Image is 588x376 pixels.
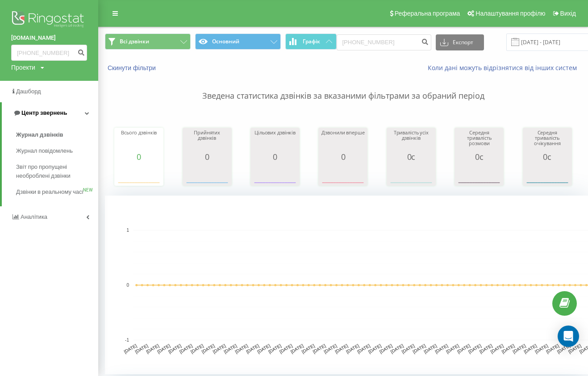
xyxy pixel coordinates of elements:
[525,152,570,161] div: 0с
[395,10,460,17] span: Реферальна програма
[467,343,482,354] text: [DATE]
[16,143,98,159] a: Журнал повідомлень
[558,326,579,347] div: Open Intercom Messenger
[436,34,484,50] button: Експорт
[190,343,204,354] text: [DATE]
[457,152,501,161] div: 0с
[337,34,431,50] input: Пошук за номером
[16,188,83,196] span: Дзвінки в реальному часі
[475,10,545,17] span: Налаштування профілю
[401,343,416,354] text: [DATE]
[185,130,229,152] div: Прийнятих дзвінків
[490,343,505,354] text: [DATE]
[117,130,161,152] div: Всього дзвінків
[117,152,161,161] div: 0
[185,161,229,188] svg: A chart.
[105,72,581,102] p: Зведена статистика дзвінків за вказаними фільтрами за обраний період
[156,343,171,354] text: [DATE]
[120,38,149,45] span: Всі дзвінки
[185,152,229,161] div: 0
[334,343,349,354] text: [DATE]
[301,343,316,354] text: [DATE]
[201,343,216,354] text: [DATE]
[125,338,129,343] text: -1
[367,343,382,354] text: [DATE]
[117,161,161,188] svg: A chart.
[379,343,393,354] text: [DATE]
[253,161,297,188] svg: A chart.
[123,343,138,354] text: [DATE]
[479,343,493,354] text: [DATE]
[16,88,41,95] span: Дашборд
[525,161,570,188] svg: A chart.
[11,63,35,72] div: Проекти
[195,33,281,50] button: Основний
[234,343,249,354] text: [DATE]
[16,159,98,184] a: Звіт про пропущені необроблені дзвінки
[21,213,47,220] span: Аналiтика
[303,38,320,45] span: Графік
[523,343,538,354] text: [DATE]
[323,343,338,354] text: [DATE]
[105,64,160,72] button: Скинути фільтри
[105,33,191,50] button: Всі дзвінки
[345,343,360,354] text: [DATE]
[245,343,260,354] text: [DATE]
[389,130,434,152] div: Тривалість усіх дзвінків
[445,343,460,354] text: [DATE]
[267,343,282,354] text: [DATE]
[457,161,501,188] svg: A chart.
[21,109,67,116] span: Центр звернень
[126,283,129,288] text: 0
[212,343,227,354] text: [DATE]
[560,10,576,17] span: Вихід
[412,343,427,354] text: [DATE]
[11,45,87,61] input: Пошук за номером
[512,343,527,354] text: [DATE]
[223,343,238,354] text: [DATE]
[428,63,581,72] a: Коли дані можуть відрізнятися вiд інших систем
[456,343,471,354] text: [DATE]
[253,130,297,152] div: Цільових дзвінків
[525,130,570,152] div: Середня тривалість очікування
[545,343,560,354] text: [DATE]
[253,152,297,161] div: 0
[11,33,87,42] a: [DOMAIN_NAME]
[389,161,434,188] svg: A chart.
[256,343,271,354] text: [DATE]
[567,343,582,354] text: [DATE]
[2,102,98,124] a: Центр звернень
[356,343,371,354] text: [DATE]
[534,343,549,354] text: [DATE]
[501,343,516,354] text: [DATE]
[16,127,98,143] a: Журнал дзвінків
[179,343,193,354] text: [DATE]
[457,130,501,152] div: Середня тривалість розмови
[11,9,87,31] img: Ringostat logo
[390,343,405,354] text: [DATE]
[16,146,73,155] span: Журнал повідомлень
[167,343,182,354] text: [DATE]
[285,33,337,50] button: Графік
[321,130,365,152] div: Дзвонили вперше
[290,343,304,354] text: [DATE]
[134,343,149,354] text: [DATE]
[434,343,449,354] text: [DATE]
[321,152,365,161] div: 0
[312,343,327,354] text: [DATE]
[321,161,365,188] svg: A chart.
[126,228,129,233] text: 1
[145,343,160,354] text: [DATE]
[556,343,571,354] text: [DATE]
[16,130,63,139] span: Журнал дзвінків
[279,343,293,354] text: [DATE]
[423,343,438,354] text: [DATE]
[16,163,94,180] span: Звіт про пропущені необроблені дзвінки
